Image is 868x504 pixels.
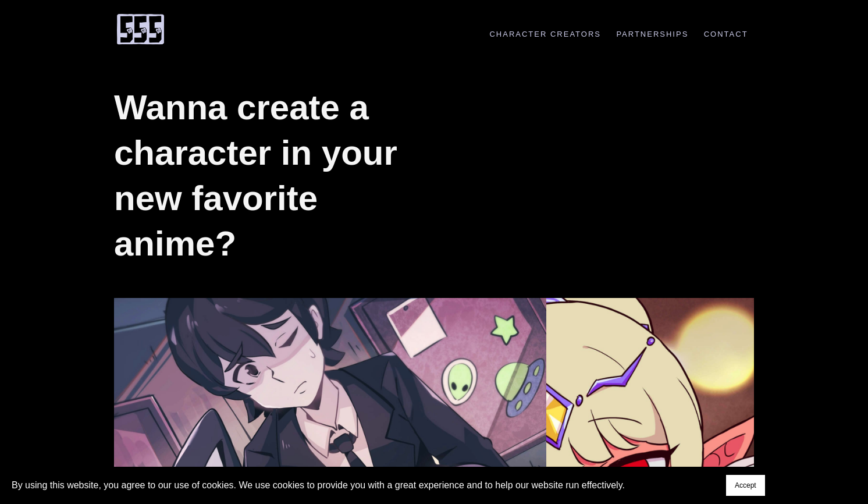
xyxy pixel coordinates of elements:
[114,13,166,41] a: 555 Comic
[12,477,625,493] p: By using this website, you agree to our use of cookies. We use cookies to provide you with a grea...
[483,30,607,38] a: Character Creators
[726,475,765,496] button: Accept
[114,13,166,45] img: 555 Comic
[114,85,424,267] h1: Wanna create a character in your new favorite anime?
[610,30,695,38] a: Partnerships
[735,481,756,489] span: Accept
[698,30,754,38] a: Contact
